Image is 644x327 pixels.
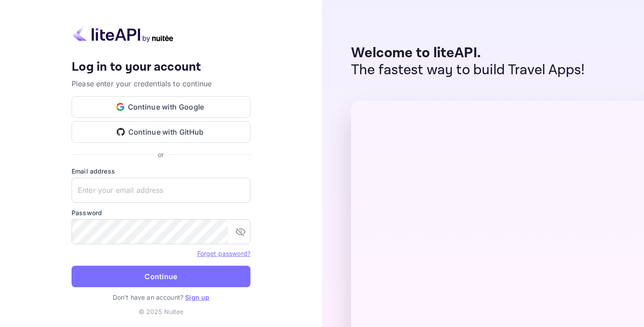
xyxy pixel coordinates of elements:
[351,45,585,62] p: Welcome to liteAPI.
[72,208,250,217] label: Password
[185,293,209,301] a: Sign up
[72,121,250,143] button: Continue with GitHub
[197,250,250,257] a: Forget password?
[72,78,250,89] p: Please enter your credentials to continue
[72,25,174,42] img: liteapi
[72,178,250,203] input: Enter your email address
[351,62,585,79] p: The fastest way to build Travel Apps!
[197,249,250,258] a: Forget password?
[232,223,250,241] button: toggle password visibility
[72,96,250,118] button: Continue with Google
[158,150,164,159] p: or
[72,166,250,176] label: Email address
[72,293,250,302] p: Don't have an account?
[139,307,184,316] p: © 2025 Nuitee
[72,266,250,287] button: Continue
[72,59,250,75] h4: Log in to your account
